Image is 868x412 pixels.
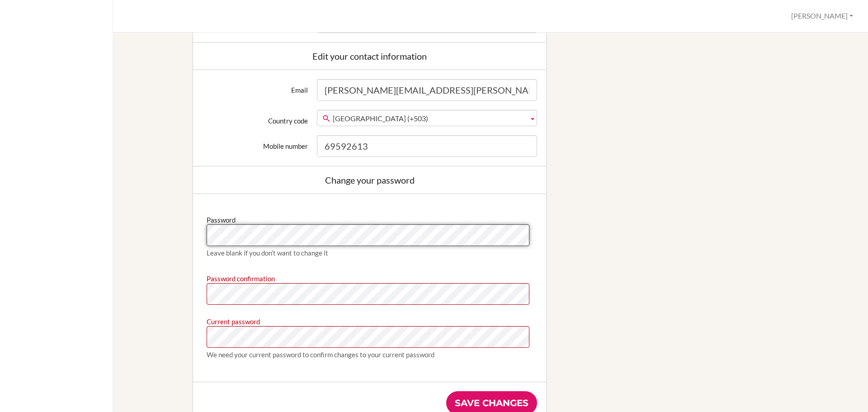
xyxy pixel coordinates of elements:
span: [GEOGRAPHIC_DATA] (+503) [333,110,525,127]
label: Password confirmation [207,271,275,283]
div: We need your current password to confirm changes to your current password [207,350,533,359]
label: Mobile number [198,135,312,151]
label: Current password [207,314,260,326]
button: [PERSON_NAME] [787,8,857,24]
label: Password [207,212,236,224]
div: Change your password [202,175,537,185]
label: Country code [198,110,312,125]
div: Leave blank if you don’t want to change it [207,248,533,257]
label: Email [198,79,312,95]
div: Edit your contact information [202,52,537,61]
